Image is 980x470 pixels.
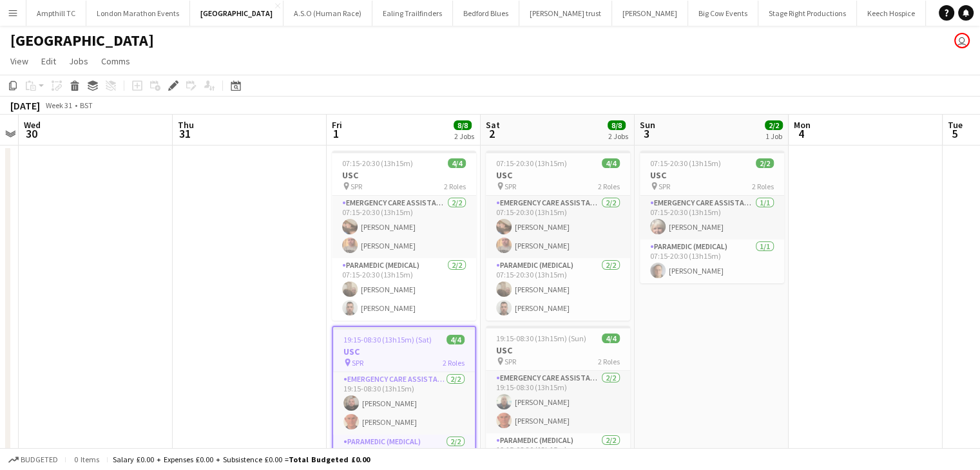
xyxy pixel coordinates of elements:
[454,131,474,141] div: 2 Jobs
[71,455,102,464] span: 0 items
[486,371,630,433] app-card-role: Emergency Care Assistant (Medical)2/219:15-08:30 (13h15m)[PERSON_NAME][PERSON_NAME]
[792,126,811,141] span: 4
[608,131,628,141] div: 2 Jobs
[519,1,612,26] button: [PERSON_NAME] trust
[640,196,784,240] app-card-role: Emergency Care Assistant (Medical)1/107:15-20:30 (13h15m)[PERSON_NAME]
[5,53,34,70] a: View
[21,455,58,464] span: Budgeted
[10,55,28,67] span: View
[178,119,194,131] span: Thu
[190,1,283,26] button: [GEOGRAPHIC_DATA]
[486,169,630,181] h3: USC
[443,358,465,368] span: 2 Roles
[496,334,586,343] span: 19:15-08:30 (13h15m) (Sun)
[43,100,75,110] span: Week 31
[36,53,61,70] a: Edit
[926,1,978,26] button: Wolf Runs
[176,126,194,141] span: 31
[640,169,784,181] h3: USC
[484,126,500,141] span: 2
[448,158,466,168] span: 4/4
[10,31,154,50] h1: [GEOGRAPHIC_DATA]
[638,126,655,141] span: 3
[113,455,370,464] div: Salary £0.00 + Expenses £0.00 + Subsistence £0.00 =
[351,182,362,191] span: SPR
[765,120,783,130] span: 2/2
[598,357,620,366] span: 2 Roles
[332,169,476,181] h3: USC
[41,55,56,67] span: Edit
[342,158,413,168] span: 07:15-20:30 (13h15m)
[444,182,466,191] span: 2 Roles
[640,151,784,283] app-job-card: 07:15-20:30 (13h15m)2/2USC SPR2 RolesEmergency Care Assistant (Medical)1/107:15-20:30 (13h15m)[PE...
[372,1,453,26] button: Ealing Trailfinders
[333,372,475,435] app-card-role: Emergency Care Assistant (Medical)2/219:15-08:30 (13h15m)[PERSON_NAME][PERSON_NAME]
[283,1,372,26] button: A.S.O (Human Race)
[688,1,758,26] button: Big Cow Events
[96,53,135,70] a: Comms
[26,1,86,26] button: Ampthill TC
[453,1,519,26] button: Bedford Blues
[658,182,670,191] span: SPR
[333,346,475,357] h3: USC
[332,196,476,258] app-card-role: Emergency Care Assistant (Medical)2/207:15-20:30 (13h15m)[PERSON_NAME][PERSON_NAME]
[332,119,342,131] span: Fri
[765,131,782,141] div: 1 Job
[289,455,370,464] span: Total Budgeted £0.00
[602,334,620,343] span: 4/4
[86,1,190,26] button: London Marathon Events
[64,53,93,70] a: Jobs
[343,335,432,344] span: 19:15-08:30 (13h15m) (Sat)
[486,151,630,321] app-job-card: 07:15-20:30 (13h15m)4/4USC SPR2 RolesEmergency Care Assistant (Medical)2/207:15-20:30 (13h15m)[PE...
[598,182,620,191] span: 2 Roles
[486,344,630,356] h3: USC
[454,120,472,130] span: 8/8
[24,119,41,131] span: Wed
[330,126,342,141] span: 1
[752,182,774,191] span: 2 Roles
[504,357,516,366] span: SPR
[101,55,130,67] span: Comms
[946,126,963,141] span: 5
[6,453,60,467] button: Budgeted
[447,335,465,344] span: 4/4
[80,100,93,110] div: BST
[640,119,655,131] span: Sun
[954,33,970,48] app-user-avatar: Mark Boobier
[857,1,926,26] button: Keech Hospice
[69,55,88,67] span: Jobs
[640,240,784,283] app-card-role: Paramedic (Medical)1/107:15-20:30 (13h15m)[PERSON_NAME]
[948,119,963,131] span: Tue
[758,1,857,26] button: Stage Right Productions
[608,120,626,130] span: 8/8
[504,182,516,191] span: SPR
[486,196,630,258] app-card-role: Emergency Care Assistant (Medical)2/207:15-20:30 (13h15m)[PERSON_NAME][PERSON_NAME]
[10,99,40,112] div: [DATE]
[486,119,500,131] span: Sat
[756,158,774,168] span: 2/2
[22,126,41,141] span: 30
[794,119,811,131] span: Mon
[332,151,476,321] app-job-card: 07:15-20:30 (13h15m)4/4USC SPR2 RolesEmergency Care Assistant (Medical)2/207:15-20:30 (13h15m)[PE...
[650,158,721,168] span: 07:15-20:30 (13h15m)
[352,358,363,368] span: SPR
[496,158,567,168] span: 07:15-20:30 (13h15m)
[486,258,630,321] app-card-role: Paramedic (Medical)2/207:15-20:30 (13h15m)[PERSON_NAME][PERSON_NAME]
[332,258,476,321] app-card-role: Paramedic (Medical)2/207:15-20:30 (13h15m)[PERSON_NAME][PERSON_NAME]
[602,158,620,168] span: 4/4
[612,1,688,26] button: [PERSON_NAME]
